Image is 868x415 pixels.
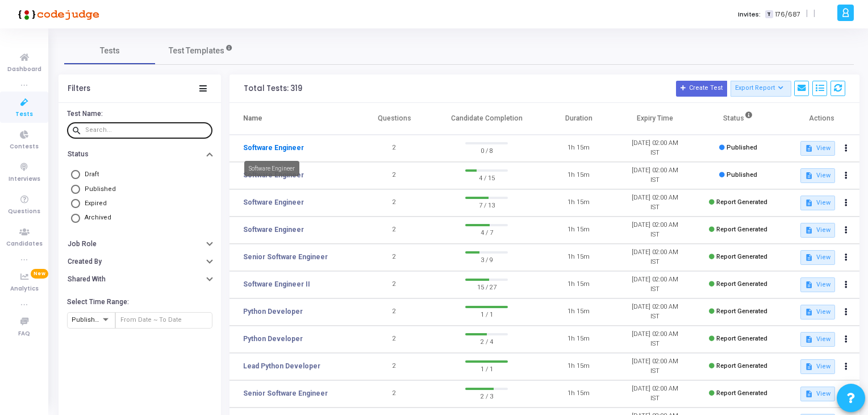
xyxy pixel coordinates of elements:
span: Draft [85,171,99,178]
button: View [800,141,835,156]
td: [DATE] 02:00 AM IST [617,217,693,244]
button: Export Report [731,81,791,97]
mat-icon: description [805,144,813,152]
h6: Status [68,150,89,159]
mat-icon: description [805,390,813,398]
span: 4 / 7 [465,226,508,238]
td: 2 [356,189,432,217]
span: Report Generated [716,389,767,397]
mat-icon: description [805,226,813,234]
a: Software Engineer [243,143,304,153]
span: | [813,8,815,20]
button: Shared With [59,271,221,288]
span: Expired [85,200,107,207]
td: 1h 15m [541,162,617,189]
td: 1h 15m [541,217,617,244]
span: 4 / 15 [465,172,508,183]
mat-icon: search [72,125,85,135]
button: View [800,277,835,292]
th: Status [694,103,783,135]
span: Tests [100,45,120,57]
td: 2 [356,217,432,244]
a: Python Developer [243,334,303,344]
th: Duration [541,103,617,135]
td: [DATE] 02:00 AM IST [617,189,693,217]
label: Invites: [738,10,761,19]
td: 1h 15m [541,326,617,353]
td: 2 [356,326,432,353]
a: Software Engineer [243,225,304,235]
span: T [765,10,773,19]
td: [DATE] 02:00 AM IST [617,353,693,380]
a: Software Engineer II [243,279,310,289]
span: 2 / 3 [465,390,508,401]
span: Report Generated [716,308,767,315]
td: 2 [356,380,432,408]
span: Report Generated [716,362,767,370]
span: Questions [8,207,40,217]
h6: Select Time Range: [67,298,129,306]
span: New [31,269,48,279]
div: Filters [68,84,90,93]
span: 1 / 1 [465,308,508,319]
button: Status [59,146,221,163]
button: View [800,250,835,265]
td: 2 [356,353,432,380]
h6: Shared With [68,275,106,284]
h6: Test Name: [67,110,210,118]
td: 1h 15m [541,298,617,326]
input: Search... [85,127,208,134]
span: Report Generated [716,280,767,288]
th: Name [229,103,356,135]
span: Published At [72,316,110,323]
span: Published [85,185,116,193]
button: View [800,332,835,347]
span: Contests [10,142,39,152]
td: 2 [356,135,432,162]
button: View [800,196,835,210]
div: Software Engineer [244,161,299,176]
td: [DATE] 02:00 AM IST [617,326,693,353]
mat-icon: description [805,199,813,207]
span: Interviews [9,175,40,184]
span: 2 / 4 [465,335,508,347]
span: Published [727,171,757,179]
button: View [800,387,835,401]
span: Report Generated [716,253,767,260]
td: 1h 15m [541,271,617,298]
span: 3 / 9 [465,254,508,265]
span: 176/687 [775,10,800,19]
h6: Job Role [68,240,97,248]
button: View [800,305,835,319]
td: 2 [356,244,432,271]
img: logo [14,3,99,26]
span: FAQ [18,329,30,339]
div: Total Tests: 319 [244,84,302,93]
span: 7 / 13 [465,199,508,210]
th: Candidate Completion [433,103,541,135]
a: Senior Software Engineer [243,252,328,262]
td: [DATE] 02:00 AM IST [617,298,693,326]
td: 2 [356,162,432,189]
span: 15 / 27 [465,281,508,292]
span: Archived [85,214,111,221]
button: Created By [59,253,221,271]
a: Lead Python Developer [243,361,320,371]
td: 1h 15m [541,135,617,162]
h6: Created By [68,258,102,266]
mat-icon: description [805,335,813,343]
td: [DATE] 02:00 AM IST [617,162,693,189]
td: [DATE] 02:00 AM IST [617,380,693,408]
td: 1h 15m [541,380,617,408]
a: Senior Software Engineer [243,388,328,399]
span: 0 / 8 [465,144,508,156]
th: Actions [783,103,859,135]
span: | [806,8,808,20]
td: [DATE] 02:00 AM IST [617,244,693,271]
span: Tests [15,110,33,119]
span: Report Generated [716,198,767,206]
input: From Date ~ To Date [120,317,208,323]
mat-icon: description [805,363,813,371]
td: 2 [356,298,432,326]
span: Dashboard [7,65,41,74]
